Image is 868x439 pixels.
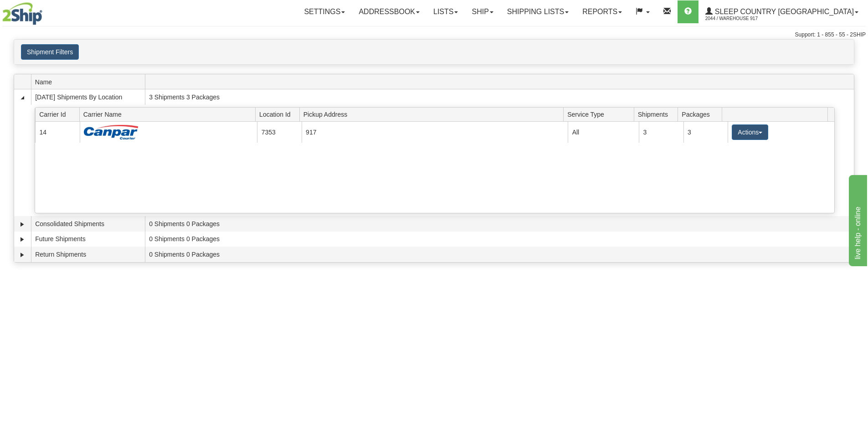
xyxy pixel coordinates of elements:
[302,122,568,142] td: 917
[705,14,774,23] span: 2044 / Warehouse 917
[31,247,145,262] td: Return Shipments
[18,93,27,102] a: Collapse
[575,0,629,23] a: Reports
[2,31,866,39] div: Support: 1 - 855 - 55 - 2SHIP
[7,5,84,16] div: live help - online
[31,216,145,232] td: Consolidated Shipments
[35,75,145,89] span: Name
[259,107,299,121] span: Location Id
[847,173,867,266] iframe: chat widget
[567,107,634,121] span: Service Type
[297,0,352,23] a: Settings
[352,0,426,23] a: Addressbook
[699,0,865,23] a: Sleep Country [GEOGRAPHIC_DATA] 2044 / Warehouse 917
[465,0,500,23] a: Ship
[145,89,854,105] td: 3 Shipments 3 Packages
[83,107,256,121] span: Carrier Name
[145,232,854,247] td: 0 Shipments 0 Packages
[31,89,145,105] td: [DATE] Shipments By Location
[303,107,564,121] span: Pickup Address
[732,124,768,140] button: Actions
[500,0,575,23] a: Shipping lists
[682,107,722,121] span: Packages
[683,122,728,142] td: 3
[31,232,145,247] td: Future Shipments
[145,216,854,232] td: 0 Shipments 0 Packages
[18,220,27,229] a: Expand
[257,122,301,142] td: 7353
[84,125,139,139] img: Canpar
[426,0,465,23] a: Lists
[18,250,27,259] a: Expand
[145,247,854,262] td: 0 Shipments 0 Packages
[21,44,79,60] button: Shipment Filters
[35,122,79,142] td: 14
[18,235,27,244] a: Expand
[568,122,639,142] td: All
[639,122,683,142] td: 3
[638,107,678,121] span: Shipments
[2,2,42,25] img: logo2044.jpg
[713,8,854,15] span: Sleep Country [GEOGRAPHIC_DATA]
[39,107,79,121] span: Carrier Id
